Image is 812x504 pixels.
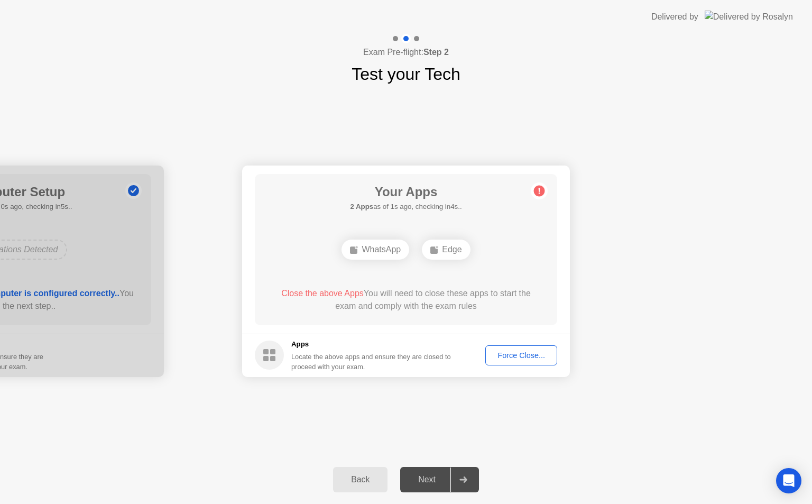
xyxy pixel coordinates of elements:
[333,467,387,492] button: Back
[281,289,364,298] span: Close the above Apps
[403,475,450,484] div: Next
[776,468,801,493] div: Open Intercom Messenger
[342,240,409,260] div: WhatsApp
[651,11,698,23] div: Delivered by
[291,352,451,372] div: Locate the above apps and ensure they are closed to proceed with your exam.
[352,61,460,87] h1: Test your Tech
[350,203,373,210] b: 2 Apps
[485,345,557,365] button: Force Close...
[350,182,462,201] h1: Your Apps
[705,11,793,23] img: Delivered by Rosalyn
[400,467,479,492] button: Next
[270,287,542,313] div: You will need to close these apps to start the exam and comply with the exam rules
[336,475,384,484] div: Back
[489,351,553,360] div: Force Close...
[422,240,470,260] div: Edge
[363,46,449,59] h4: Exam Pre-flight:
[291,339,451,350] h5: Apps
[350,201,462,212] h5: as of 1s ago, checking in4s..
[423,48,449,57] b: Step 2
